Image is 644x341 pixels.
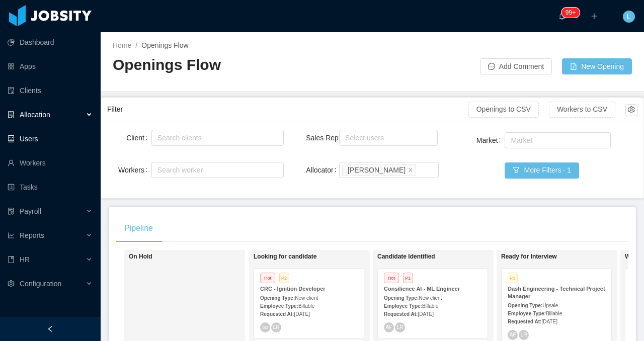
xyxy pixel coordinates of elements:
[476,136,505,144] label: Market
[8,177,93,197] a: icon: profileTasks
[298,303,314,309] span: Billable
[306,166,340,174] label: Allocator
[542,303,558,308] span: Upsale
[396,324,403,330] span: LR
[345,133,427,143] div: Select users
[384,311,418,317] strong: Requested At:
[116,214,161,242] div: Pipeline
[422,303,438,309] span: Billable
[8,56,93,76] a: icon: appstoreApps
[135,41,137,49] span: /
[627,11,631,23] span: L
[20,111,50,119] span: Allocation
[126,134,151,142] label: Client
[20,231,44,239] span: Reports
[262,325,268,329] span: SM
[279,273,289,283] span: P2
[511,135,600,145] div: Market
[509,332,516,337] span: AF
[273,324,279,330] span: LR
[348,164,406,176] div: [PERSON_NAME]
[8,111,15,118] i: icon: solution
[8,208,15,215] i: icon: file-protect
[129,253,270,261] h1: On Hold
[508,286,605,299] strong: Dash Engineering - Technical Project Manager
[154,164,160,176] input: Workers
[8,256,15,263] i: icon: book
[141,41,188,49] span: Openings Flow
[561,8,580,18] sup: 576
[294,311,309,317] span: [DATE]
[377,253,518,261] h1: Candidate Identified
[260,273,275,283] span: Hot
[408,167,413,173] i: icon: close
[418,311,433,317] span: [DATE]
[254,253,394,261] h1: Looking for candidate
[113,55,372,75] h2: Openings Flow
[8,232,15,239] i: icon: line-chart
[8,129,93,149] a: icon: robotUsers
[107,100,468,119] div: Filter
[8,280,15,287] i: icon: setting
[8,32,93,52] a: icon: pie-chartDashboard
[157,165,269,175] div: Search worker
[403,273,413,283] span: P1
[295,295,318,301] span: New client
[8,80,93,101] a: icon: auditClients
[118,166,151,174] label: Workers
[418,164,424,176] input: Allocator
[384,303,422,309] strong: Employee Type:
[508,319,541,324] strong: Requested At:
[508,311,546,316] strong: Employee Type:
[508,273,518,283] span: P3
[419,295,442,301] span: New client
[384,286,460,292] strong: Consilience AI - ML Engineer
[385,324,392,330] span: AF
[546,311,562,316] span: Billable
[508,303,542,308] strong: Opening Type:
[384,273,399,283] span: Hot
[154,132,160,144] input: Client
[480,58,552,74] button: icon: messageAdd Comment
[157,133,273,143] div: Search clients
[625,104,637,116] button: icon: setting
[20,207,41,215] span: Payroll
[260,295,295,301] strong: Opening Type:
[260,311,294,317] strong: Requested At:
[20,280,61,288] span: Configuration
[549,102,615,118] button: Workers to CSV
[562,58,632,74] button: icon: file-addNew Opening
[113,41,131,49] a: Home
[260,286,326,292] strong: CRC - Ignition Developer
[501,253,642,261] h1: Ready for Interview
[591,13,598,20] i: icon: plus
[260,303,298,309] strong: Employee Type:
[468,102,539,118] button: Openings to CSV
[508,134,513,146] input: Market
[541,319,557,324] span: [DATE]
[8,153,93,173] a: icon: userWorkers
[342,164,416,176] li: Luisa Romero
[520,332,527,337] span: LR
[558,13,566,20] i: icon: bell
[306,134,345,142] label: Sales Rep
[384,295,419,301] strong: Opening Type:
[20,255,30,264] span: HR
[505,162,579,179] button: icon: filterMore Filters · 1
[342,132,348,144] input: Sales Rep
